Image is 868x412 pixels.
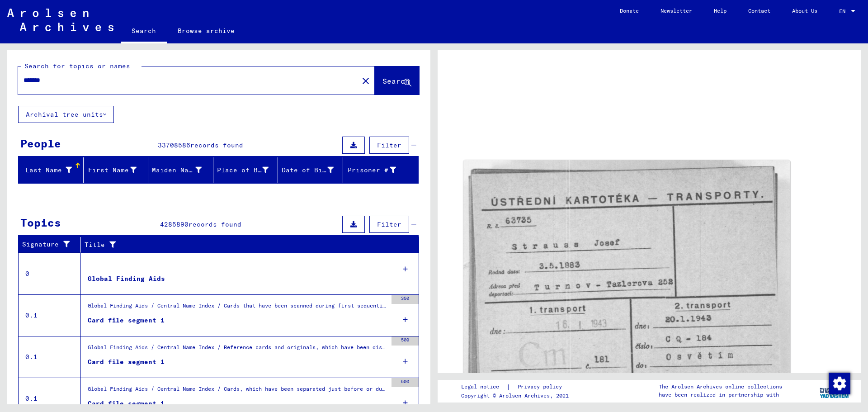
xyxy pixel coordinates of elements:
div: Card file segment 1 [88,316,165,325]
button: Archival tree units [18,106,114,123]
div: Prisoner # [347,163,408,177]
mat-header-cell: Last Name [19,157,84,183]
div: Card file segment 1 [88,357,165,367]
div: Last Name [22,166,72,175]
div: Maiden Name [152,166,202,175]
div: First Name [87,166,137,175]
div: Last Name [22,163,83,177]
p: The Arolsen Archives online collections [659,383,782,391]
img: 001.jpg [463,160,790,406]
span: Search [382,76,410,85]
div: Title [85,240,401,250]
img: yv_logo.png [818,379,852,402]
p: have been realized in partnership with [659,391,782,399]
div: Topics [20,214,61,231]
td: 0.1 [19,336,81,378]
span: Filter [377,141,401,149]
div: | [461,382,573,392]
button: Filter [369,137,409,154]
td: 0 [19,253,81,294]
mat-header-cell: First Name [84,157,149,183]
mat-icon: close [360,76,371,86]
div: Global Finding Aids / Central Name Index / Cards, which have been separated just before or during... [88,385,387,398]
span: EN [839,8,849,14]
mat-header-cell: Prisoner # [343,157,419,183]
a: Browse archive [167,20,245,42]
td: 0.1 [19,294,81,336]
span: 4285890 [160,220,189,228]
div: First Name [87,163,148,177]
div: Title [85,237,410,252]
mat-label: Search for topics or names [24,62,130,70]
span: 33708586 [158,141,190,149]
div: Date of Birth [282,166,334,175]
div: Signature [22,237,83,252]
div: 500 [392,336,419,346]
div: Global Finding Aids / Central Name Index / Reference cards and originals, which have been discove... [88,343,387,356]
span: records found [190,141,243,149]
p: Copyright © Arolsen Archives, 2021 [461,392,573,400]
a: Legal notice [461,382,506,392]
div: 500 [392,378,419,387]
div: Global Finding Aids [88,274,165,284]
button: Filter [369,216,409,233]
div: 350 [392,295,419,304]
mat-header-cell: Date of Birth [278,157,343,183]
div: Maiden Name [152,163,213,177]
div: Prisoner # [347,166,396,175]
div: Place of Birth [217,166,269,175]
div: Card file segment 1 [88,399,165,408]
div: Date of Birth [282,163,345,177]
mat-header-cell: Maiden Name [148,157,213,183]
div: People [20,135,61,152]
div: Global Finding Aids / Central Name Index / Cards that have been scanned during first sequential m... [88,302,387,314]
div: Change consent [828,372,850,394]
span: Filter [377,220,401,228]
img: Arolsen_neg.svg [7,9,113,31]
button: Search [375,66,419,95]
a: Search [121,20,167,43]
div: Place of Birth [217,163,280,177]
a: Privacy policy [510,382,573,392]
mat-header-cell: Place of Birth [213,157,278,183]
img: Change consent [829,373,850,394]
div: Signature [22,240,74,249]
button: Clear [357,71,375,90]
span: records found [189,220,241,228]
